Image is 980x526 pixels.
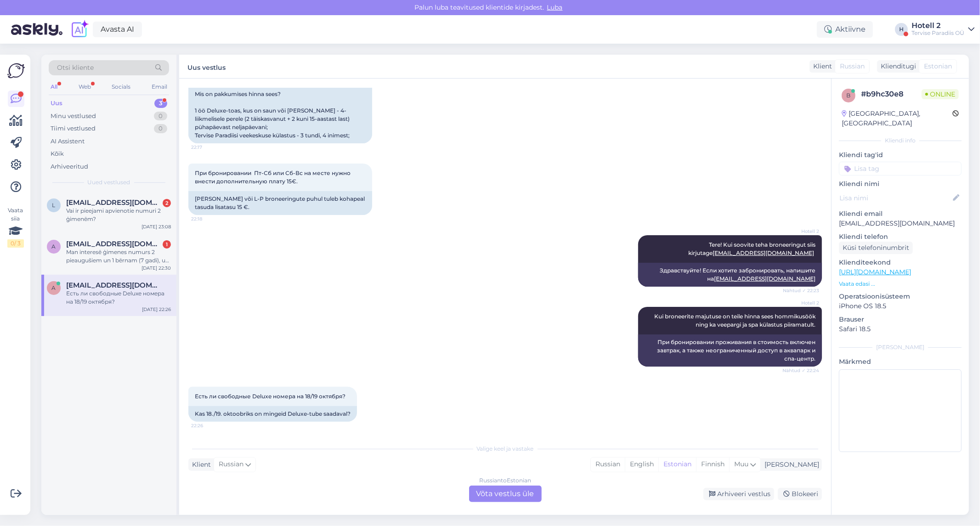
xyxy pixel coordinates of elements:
span: l [52,202,56,209]
div: AI Assistent [51,137,85,146]
span: Muu [734,460,748,468]
span: Nähtud ✓ 22:23 [783,287,819,294]
p: Safari 18.5 [839,324,962,334]
span: a [52,243,56,250]
div: 1 [163,240,171,249]
p: iPhone OS 18.5 [839,301,962,311]
div: Vai ir pieejami apvienotie numuri 2 ģimenēm? [66,207,171,223]
span: Nähtud ✓ 22:24 [782,367,819,374]
div: Arhiveeritud [51,162,88,171]
span: 22:26 [191,422,226,429]
span: asnaidmane@inbox.lv [66,281,162,289]
input: Lisa tag [839,162,962,175]
div: Web [77,81,93,93]
label: Uus vestlus [187,60,226,73]
span: Online [922,89,959,99]
span: Luba [544,3,566,11]
p: Märkmed [839,357,962,367]
span: annija.svemberga@gmail.com [66,240,162,248]
span: Uued vestlused [88,178,130,187]
input: Lisa nimi [839,193,951,203]
a: [EMAIL_ADDRESS][DOMAIN_NAME] [714,275,816,282]
p: Vaata edasi ... [839,280,962,288]
span: Kui broneerite majutuse on teile hinna sees hommikusöök ning ka veepargi ja spa külastus piiramat... [654,313,817,328]
p: [EMAIL_ADDRESS][DOMAIN_NAME] [839,219,962,228]
span: Есть ли свободные Deluxe номера на 18/19 октября? [195,393,346,400]
div: Kliendi info [839,136,962,145]
span: При бронировании Пт-Сб или Сб-Вс на месте нужно внести дополнительную плату 15€. [195,170,352,185]
img: explore-ai [70,20,89,39]
div: Есть ли свободные Deluxe номера на 18/19 октября? [66,289,171,306]
div: 0 [154,112,167,121]
div: Kõik [51,149,64,158]
div: # b9hc30e8 [861,89,922,100]
div: Klient [188,460,211,469]
span: Otsi kliente [57,63,94,73]
a: [EMAIL_ADDRESS][DOMAIN_NAME] [713,249,814,256]
a: [URL][DOMAIN_NAME] [839,268,911,276]
div: [PERSON_NAME] [761,460,819,469]
div: Russian to Estonian [479,476,531,485]
div: При бронировании проживания в стоимость включен завтрак, а также неограниченный доступ в аквапарк... [638,334,822,367]
div: Hotell 2 [912,22,964,29]
span: Hotell 2 [785,228,819,235]
div: Vaata siia [7,206,24,248]
span: Hotell 2 [785,300,819,306]
div: Здравствуйте! Если хотите забронировать, напишите на [638,263,822,287]
div: Arhiveeri vestlus [703,488,774,500]
div: Finnish [696,458,729,471]
div: [DATE] 22:26 [142,306,171,313]
div: Valige keel ja vastake [188,445,822,453]
p: Kliendi telefon [839,232,962,242]
div: Aktiivne [817,21,873,38]
div: H [895,23,908,36]
span: 22:18 [191,215,226,222]
p: Brauser [839,315,962,324]
div: Võta vestlus üle [469,486,542,502]
div: Socials [110,81,132,93]
div: Minu vestlused [51,112,96,121]
span: b [847,92,851,99]
p: Kliendi nimi [839,179,962,189]
div: Blokeeri [778,488,822,500]
div: [GEOGRAPHIC_DATA], [GEOGRAPHIC_DATA] [842,109,952,128]
div: [DATE] 23:08 [142,223,171,230]
div: Klienditugi [877,62,916,71]
div: Tiimi vestlused [51,124,96,133]
div: [PERSON_NAME] [839,343,962,351]
div: Klient [810,62,832,71]
div: Estonian [658,458,696,471]
div: Man interesē ģimenes numurs 2 pieaugušiem un 1 bērnam (7 gadi), uz vienu vai 2 naktīm no [DATE]. ... [66,248,171,265]
span: Russian [840,62,865,71]
span: 22:17 [191,144,226,151]
div: English [625,458,658,471]
a: Hotell 2Tervise Paradiis OÜ [912,22,974,37]
div: [PERSON_NAME] või L-P broneeringute puhul tuleb kohapeal tasuda lisatasu 15 €. [188,191,372,215]
div: Russian [591,458,625,471]
span: Estonian [924,62,952,71]
div: 3 [154,99,167,108]
p: Operatsioonisüsteem [839,292,962,301]
div: Uus [51,99,62,108]
div: Mis on pakkumises hinna sees? 1 öö Deluxe-toas, kus on saun või [PERSON_NAME] - 4-liikmelisele pe... [188,86,372,143]
div: 0 / 3 [7,239,24,248]
span: Russian [219,459,244,469]
div: [DATE] 22:30 [142,265,171,271]
a: Avasta AI [93,22,142,37]
div: Kas 18./19. oktoobriks on mingeid Deluxe-tube saadaval? [188,406,357,422]
span: a [52,284,56,291]
div: All [49,81,59,93]
img: Askly Logo [7,62,25,79]
span: liinda.meldere@gmail.com [66,198,162,207]
p: Kliendi email [839,209,962,219]
p: Kliendi tag'id [839,150,962,160]
div: Küsi telefoninumbrit [839,242,913,254]
span: Tere! Kui soovite teha broneeringut siis kirjutage [688,241,817,256]
div: 0 [154,124,167,133]
div: 2 [163,199,171,207]
div: Email [150,81,169,93]
p: Klienditeekond [839,258,962,267]
div: Tervise Paradiis OÜ [912,29,964,37]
